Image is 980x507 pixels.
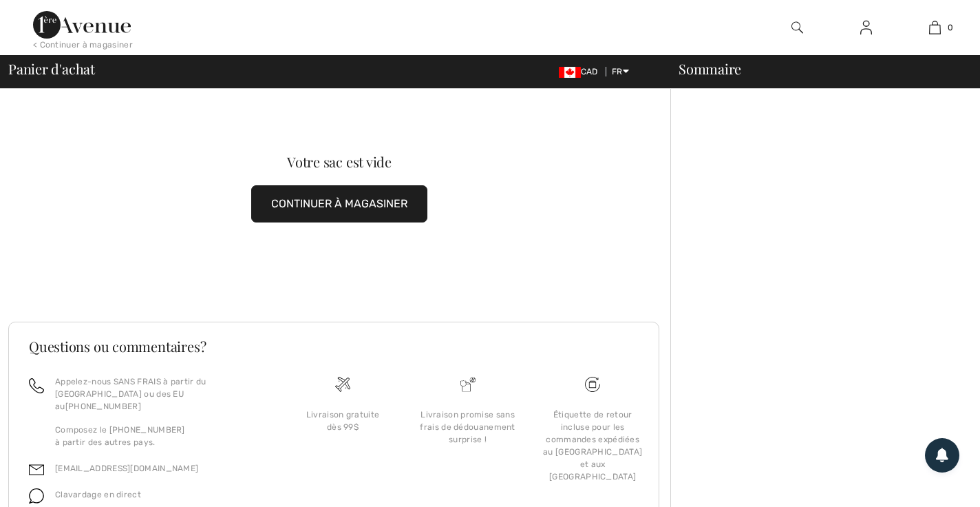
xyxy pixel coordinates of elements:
[55,464,198,473] a: [EMAIL_ADDRESS][DOMAIN_NAME]
[335,377,350,392] img: Livraison gratuite dès 99$
[29,340,639,353] h3: Questions ou commentaires?
[55,424,264,448] p: Composez le [PHONE_NUMBER] à partir des autres pays.
[33,39,133,51] div: < Continuer à magasiner
[41,155,637,169] div: Votre sac est vide
[585,377,600,392] img: Livraison gratuite dès 99$
[29,462,44,477] img: email
[291,408,394,433] div: Livraison gratuite dès 99$
[251,185,427,223] button: CONTINUER À MAGASINER
[416,408,520,446] div: Livraison promise sans frais de dédouanement surprise !
[55,490,141,499] span: Clavardage en direct
[65,402,141,411] a: [PHONE_NUMBER]
[33,11,131,39] img: 1ère Avenue
[612,67,629,76] span: FR
[662,62,972,76] div: Sommaire
[559,67,604,76] span: CAD
[29,378,44,393] img: call
[559,67,581,78] img: Canadian Dollar
[901,19,968,36] a: 0
[948,21,953,34] span: 0
[929,19,941,36] img: Mon panier
[8,62,95,76] span: Panier d'achat
[460,377,476,392] img: Livraison promise sans frais de dédouanement surprise&nbsp;!
[860,19,872,36] img: Mes infos
[791,19,803,36] img: recherche
[29,488,44,504] img: chat
[849,19,883,37] a: Se connecter
[55,375,264,413] p: Appelez-nous SANS FRAIS à partir du [GEOGRAPHIC_DATA] ou des EU au
[541,408,644,483] div: Étiquette de retour incluse pour les commandes expédiées au [GEOGRAPHIC_DATA] et aux [GEOGRAPHIC_...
